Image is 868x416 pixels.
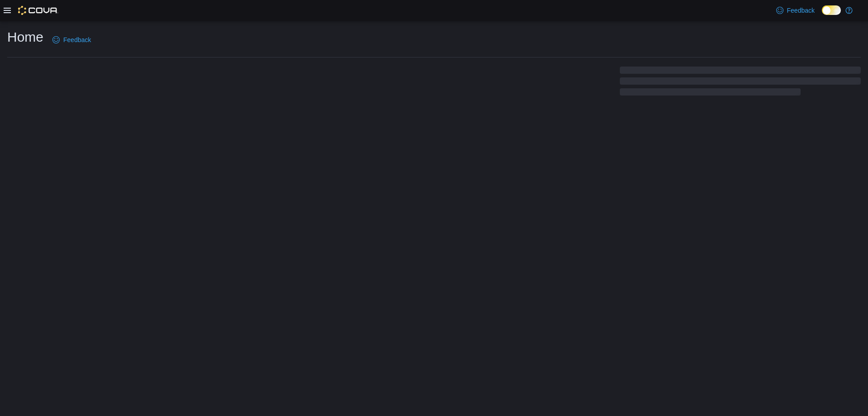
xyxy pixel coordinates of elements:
input: Dark Mode [822,5,841,15]
span: Feedback [63,35,91,44]
span: Feedback [787,6,815,15]
a: Feedback [49,31,94,49]
a: Feedback [773,1,818,19]
img: Cova [18,6,58,15]
h1: Home [7,28,43,46]
span: Loading [620,68,861,97]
